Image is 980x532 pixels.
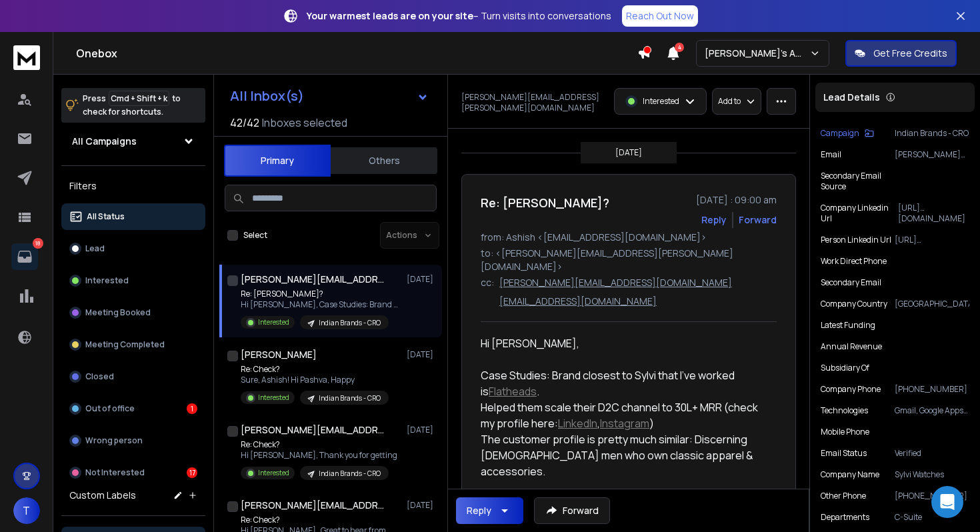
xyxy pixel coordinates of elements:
[11,243,38,270] a: 18
[307,9,473,22] strong: Your warmest leads are on your site
[85,467,145,478] p: Not Interested
[558,416,597,431] a: LinkedIn
[61,331,205,358] button: Meeting Completed
[821,128,859,139] p: Campaign
[85,243,105,254] p: Lead
[489,384,537,399] a: Flatheads
[895,149,969,160] p: [PERSON_NAME][EMAIL_ADDRESS][PERSON_NAME][DOMAIN_NAME]
[821,171,901,192] p: Secondary Email Source
[481,276,494,308] p: cc:
[85,275,129,286] p: Interested
[13,497,40,524] button: T
[258,317,289,327] p: Interested
[61,267,205,294] button: Interested
[61,427,205,454] button: Wrong person
[241,364,389,375] p: Re: Check?
[241,375,389,385] p: Sure, Ashish! Hi Pashva, Happy
[705,47,809,60] p: [PERSON_NAME]'s Agency
[461,92,606,113] p: [PERSON_NAME][EMAIL_ADDRESS][PERSON_NAME][DOMAIN_NAME]
[241,450,397,461] p: Hi [PERSON_NAME], Thank you for getting
[258,393,289,403] p: Interested
[718,96,741,107] p: Add to
[230,89,304,103] h1: All Inbox(s)
[109,91,169,106] span: Cmd + Shift + k
[319,318,381,328] p: Indian Brands - CRO
[696,193,777,207] p: [DATE] : 09:00 am
[61,203,205,230] button: All Status
[467,504,491,517] div: Reply
[739,213,777,227] div: Forward
[241,299,401,310] p: Hi [PERSON_NAME], Case Studies: Brand closest
[675,43,684,52] span: 4
[895,405,969,416] p: Gmail, Google Apps, Shopify Product Reviews, Google Tag Manager, Cedexis Radar, Amadesa, Facebook...
[72,135,137,148] h1: All Campaigns
[85,371,114,382] p: Closed
[481,247,777,273] p: to: <[PERSON_NAME][EMAIL_ADDRESS][PERSON_NAME][DOMAIN_NAME]>
[481,193,609,212] h1: Re: [PERSON_NAME]?
[85,403,135,414] p: Out of office
[895,469,969,480] p: Sylvi Watches
[331,146,437,175] button: Others
[61,235,205,262] button: Lead
[85,435,143,446] p: Wrong person
[241,423,387,437] h1: [PERSON_NAME][EMAIL_ADDRESS][DOMAIN_NAME] +1
[821,128,874,139] button: Campaign
[87,211,125,222] p: All Status
[61,177,205,195] h3: Filters
[230,115,259,131] span: 42 / 42
[821,320,875,331] p: Latest Funding
[83,92,181,119] p: Press to check for shortcuts.
[61,363,205,390] button: Closed
[499,295,657,308] p: [EMAIL_ADDRESS][DOMAIN_NAME]
[534,497,610,524] button: Forward
[241,439,397,450] p: Re: Check?
[845,40,957,67] button: Get Free Credits
[821,469,879,480] p: Company Name
[219,83,439,109] button: All Inbox(s)
[622,5,698,27] a: Reach Out Now
[187,467,197,478] div: 17
[481,231,777,244] p: from: Ashish <[EMAIL_ADDRESS][DOMAIN_NAME]>
[873,47,947,60] p: Get Free Credits
[821,363,869,373] p: Subsidiary of
[821,491,866,501] p: Other Phone
[821,427,869,437] p: Mobile Phone
[407,425,437,435] p: [DATE]
[319,393,381,403] p: Indian Brands - CRO
[241,348,317,361] h1: [PERSON_NAME]
[821,448,867,459] p: Email Status
[821,341,882,352] p: Annual Revenue
[821,405,868,416] p: Technologies
[61,395,205,422] button: Out of office1
[319,469,381,479] p: Indian Brands - CRO
[898,203,969,224] p: [URL][DOMAIN_NAME]
[13,45,40,70] img: logo
[821,299,887,309] p: Company Country
[895,384,969,395] p: [PHONE_NUMBER]
[33,238,43,249] p: 18
[407,349,437,360] p: [DATE]
[85,339,165,350] p: Meeting Completed
[643,96,679,107] p: Interested
[187,403,197,414] div: 1
[224,145,331,177] button: Primary
[243,230,267,241] label: Select
[821,277,881,288] p: Secondary Email
[895,299,969,309] p: [GEOGRAPHIC_DATA]
[821,203,898,224] p: Company Linkedin Url
[615,147,642,158] p: [DATE]
[456,497,523,524] button: Reply
[821,256,887,267] p: Work Direct Phone
[85,307,151,318] p: Meeting Booked
[407,500,437,511] p: [DATE]
[61,299,205,326] button: Meeting Booked
[701,213,727,227] button: Reply
[895,448,969,459] p: Verified
[307,9,611,23] p: – Turn visits into conversations
[895,235,969,245] p: [URL][DOMAIN_NAME][PERSON_NAME]
[821,384,881,395] p: Company Phone
[258,468,289,478] p: Interested
[241,499,387,512] h1: [PERSON_NAME][EMAIL_ADDRESS][DOMAIN_NAME]
[407,274,437,285] p: [DATE]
